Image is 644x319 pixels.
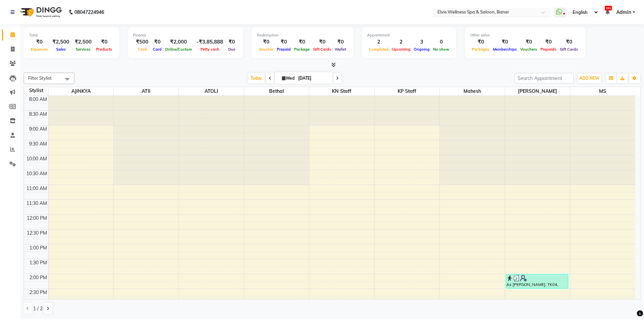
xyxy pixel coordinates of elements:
div: Appointment [367,32,451,38]
span: Petty cash [199,47,221,52]
span: Packages [470,47,491,52]
div: 2:30 PM [28,289,48,296]
span: ADD NEW [579,76,599,81]
span: Today [248,73,265,83]
span: Wed [280,76,296,81]
span: Ongoing [412,47,431,52]
input: 2025-09-03 [296,73,330,83]
div: 1:00 PM [28,244,48,251]
a: 193 [605,9,610,15]
span: Bethal [244,87,309,96]
span: Admin [616,9,631,16]
span: Upcoming [390,47,412,52]
div: 10:00 AM [25,155,48,162]
div: ₹0 [292,38,311,46]
span: Due [226,47,237,52]
div: As [PERSON_NAME], TK04, 02:00 PM-02:30 PM, Back massage [506,274,568,288]
div: Redemption [257,32,348,38]
span: Products [94,47,114,52]
span: Wallet [333,47,348,52]
span: KP Staff [375,87,439,96]
div: 12:30 PM [25,230,48,237]
span: Filter Stylist [28,75,52,81]
div: ₹2,000 [163,38,194,46]
button: ADD NEW [578,74,601,83]
div: ₹0 [275,38,292,46]
span: KN Staff [309,87,374,96]
span: Voucher [257,47,275,52]
div: ₹0 [491,38,519,46]
div: ₹2,500 [72,38,94,46]
div: ₹0 [558,38,580,46]
div: 3 [412,38,431,46]
div: ₹500 [133,38,151,46]
div: Stylist [24,87,48,94]
span: Gift Cards [311,47,333,52]
span: Prepaid [275,47,292,52]
div: ₹0 [333,38,348,46]
input: Search Appointment [515,73,574,83]
div: 9:00 AM [28,126,48,133]
div: 2 [390,38,412,46]
span: ATII [114,87,178,96]
div: 8:30 AM [28,111,48,118]
span: Completed [367,47,390,52]
span: Sales [54,47,68,52]
div: 1:30 PM [28,259,48,266]
div: ₹0 [151,38,163,46]
div: 0 [431,38,451,46]
div: Total [29,32,114,38]
div: ₹0 [470,38,491,46]
div: ₹0 [311,38,333,46]
div: ₹0 [257,38,275,46]
div: Finance [133,32,238,38]
div: ₹0 [94,38,114,46]
span: 1 / 2 [33,305,43,312]
div: 11:30 AM [25,200,48,207]
div: Other sales [470,32,580,38]
span: AJINKYA [49,87,114,96]
div: ₹0 [226,38,238,46]
div: 10:30 AM [25,170,48,177]
span: [PERSON_NAME] [505,87,570,96]
span: Vouchers [519,47,539,52]
span: Gift Cards [558,47,580,52]
b: 08047224946 [74,3,104,22]
span: Prepaids [539,47,558,52]
span: Mahesh [440,87,505,96]
span: Memberships [491,47,519,52]
div: 9:30 AM [28,140,48,148]
div: ₹0 [519,38,539,46]
span: Services [74,47,92,52]
span: Cash [136,47,149,52]
span: Card [151,47,163,52]
div: 8:00 AM [28,96,48,103]
span: Online/Custom [163,47,194,52]
span: ATOLI [179,87,244,96]
span: Expenses [29,47,50,52]
div: 12:00 PM [25,215,48,222]
div: ₹2,500 [50,38,72,46]
span: 193 [605,6,612,10]
img: logo [17,3,64,22]
div: 2:00 PM [28,274,48,281]
span: No show [431,47,451,52]
span: MS [570,87,636,96]
div: ₹0 [29,38,50,46]
span: Package [292,47,311,52]
div: ₹0 [539,38,558,46]
div: 2 [367,38,390,46]
div: -₹3,85,888 [194,38,226,46]
div: 11:00 AM [25,185,48,192]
